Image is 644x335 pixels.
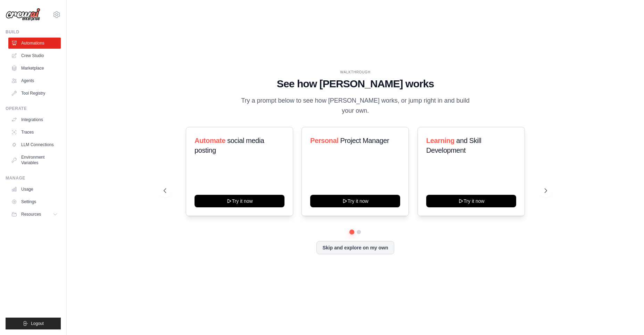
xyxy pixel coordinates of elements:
a: Environment Variables [8,152,61,168]
a: Automations [8,38,61,49]
a: Traces [8,127,61,138]
button: Try it now [426,195,516,207]
p: Try a prompt below to see how [PERSON_NAME] works, or jump right in and build your own. [239,96,472,116]
span: Learning [426,137,454,144]
div: Manage [6,175,61,181]
button: Skip and explore on my own [316,241,394,254]
a: Crew Studio [8,50,61,61]
span: Project Manager [340,137,389,144]
a: Settings [8,196,61,207]
span: Personal [310,137,338,144]
button: Try it now [310,195,400,207]
button: Try it now [195,195,284,207]
div: Build [6,29,61,35]
button: Resources [8,209,61,220]
div: WALKTHROUGH [164,70,547,75]
span: Resources [21,212,41,217]
a: Usage [8,184,61,195]
a: LLM Connections [8,139,61,150]
div: Operate [6,106,61,111]
a: Integrations [8,114,61,125]
span: Logout [31,321,44,326]
button: Logout [6,318,61,329]
a: Tool Registry [8,88,61,99]
span: social media posting [195,137,264,154]
span: and Skill Development [426,137,481,154]
span: Automate [195,137,225,144]
a: Agents [8,75,61,86]
h1: See how [PERSON_NAME] works [164,78,547,90]
img: Logo [6,8,40,21]
a: Marketplace [8,63,61,74]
